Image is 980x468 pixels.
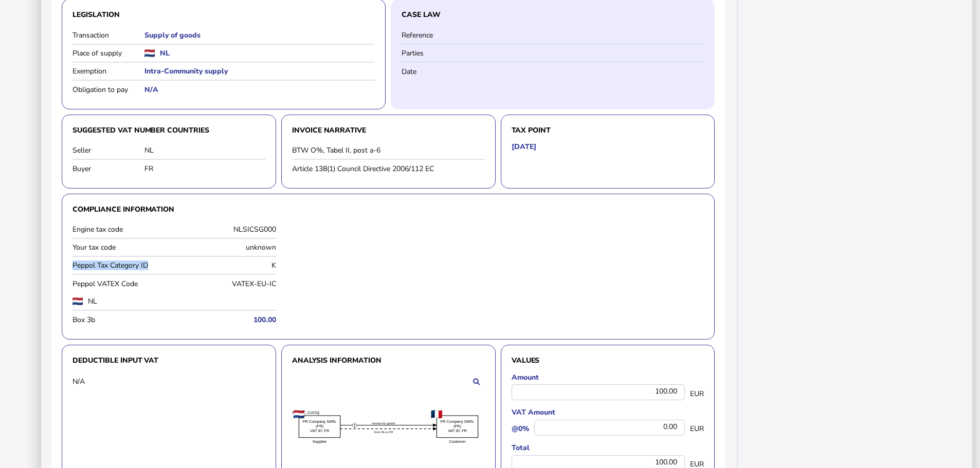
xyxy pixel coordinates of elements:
label: Total [512,443,704,453]
textpath: from NL to FR [374,430,393,433]
div: unknown [177,242,276,252]
text: FR Company SARL [302,419,336,423]
h3: Case law [402,10,704,20]
label: Buyer [72,164,144,174]
h5: NL [160,48,170,58]
h5: N/A [144,85,375,95]
label: Parties [402,48,474,58]
h3: Compliance information [72,204,704,214]
text: (FR) [453,423,461,428]
label: Peppol VATEX Code [72,279,172,289]
h3: Invoice narrative [292,125,485,135]
div: K [177,260,276,270]
text: (FR) [316,423,323,428]
h3: Legislation [72,10,375,20]
span: EUR [690,424,704,434]
label: Date [402,67,474,77]
text: FR Company SARL [440,419,474,423]
img: nl.png [72,297,83,305]
div: NLSICSG000 [177,224,276,234]
label: Your tax code [72,242,172,252]
label: Obligation to pay [72,85,144,95]
img: nl.png [144,49,155,57]
label: NL [88,296,196,306]
h5: 100.00 [177,315,276,325]
label: Box 3b [72,315,172,325]
text: Customer [449,439,466,444]
div: N/A [72,377,144,386]
label: Exemption [72,66,144,76]
div: VATEX-EU-IC [177,279,276,289]
text: VAT ID: FR [448,428,467,433]
div: Article 138(1) Council Directive 2006/112 EC [292,164,485,174]
div: FR [144,164,265,174]
span: EUR [690,389,704,399]
label: @0% [512,424,529,434]
text: VAT ID: FR [310,428,330,433]
label: Transaction [72,30,144,40]
text: Supplier [312,439,326,444]
h3: Analysis information [292,355,485,365]
h3: Tax point [512,125,704,135]
div: 0.00 [534,420,685,436]
label: VAT Amount [512,407,704,417]
div: 100.00 [512,384,685,400]
label: Place of supply [72,48,144,58]
h3: Values [512,355,704,365]
label: Reference [402,30,474,40]
label: Amount [512,372,704,382]
textpath: Invoice for goods [372,421,395,424]
label: Engine tax code [72,224,172,234]
label: Seller [72,145,144,155]
div: NL [144,145,265,155]
h5: Intra-Community supply [144,66,375,76]
h3: Deductible input VAT [72,355,265,365]
div: BTW O%, Tabel II, post a-6 [292,145,485,155]
text: T [353,423,356,427]
text: ([GEOGRAPHIC_DATA]) [279,410,319,416]
label: Peppol Tax Category ID [72,260,172,270]
h5: Supply of goods [144,30,375,40]
h3: Suggested VAT number countries [72,125,265,135]
h5: [DATE] [512,142,536,152]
